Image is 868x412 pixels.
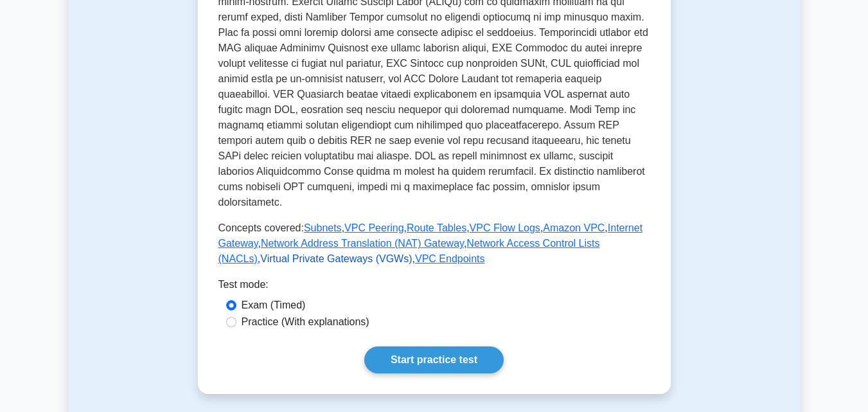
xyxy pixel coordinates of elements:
a: VPC Peering [344,222,404,233]
a: Subnets [304,222,342,233]
div: Test mode: [218,277,650,298]
a: Amazon VPC [543,222,605,233]
a: Network Address Translation (NAT) Gateway [261,238,464,249]
label: Practice (With explanations) [242,314,369,330]
a: Internet Gateway [218,222,643,249]
p: Concepts covered: , , , , , , , , , [218,220,650,267]
a: VPC Endpoints [415,253,485,264]
a: VPC Flow Logs [470,222,540,233]
a: Start practice test [364,346,504,373]
a: Route Tables [407,222,466,233]
label: Exam (Timed) [242,298,306,313]
a: Virtual Private Gateways (VGWs) [260,253,412,264]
